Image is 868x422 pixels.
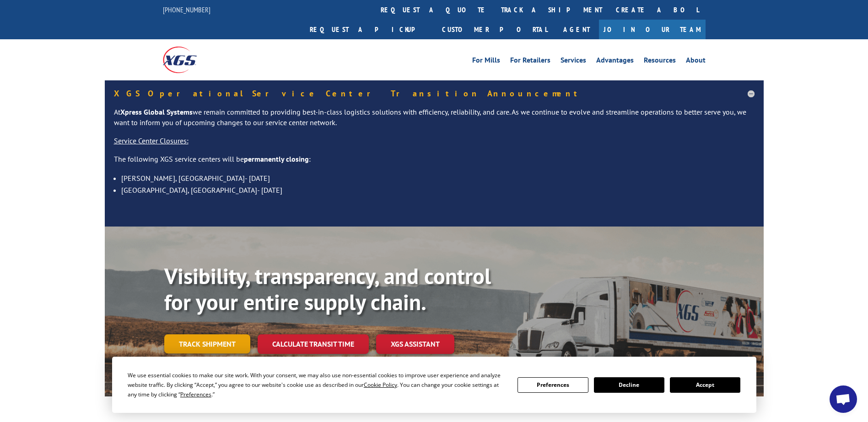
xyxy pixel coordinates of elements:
a: Track shipment [164,334,250,353]
u: Service Center Closures: [114,136,189,145]
a: Calculate transit time [258,334,369,354]
li: [PERSON_NAME], [GEOGRAPHIC_DATA]- [DATE] [121,172,755,184]
a: Services [561,57,586,67]
li: [GEOGRAPHIC_DATA], [GEOGRAPHIC_DATA]- [DATE] [121,184,755,196]
a: Join Our Team [599,20,706,39]
p: At we remain committed to providing best-in-class logistics solutions with efficiency, reliabilit... [114,107,755,136]
a: For Retailers [510,57,550,67]
span: Cookie Policy [364,381,397,389]
div: Cookie Consent Prompt [112,357,756,413]
a: Customer Portal [435,20,554,39]
a: Advantages [596,57,634,67]
a: Open chat [830,385,857,413]
h5: XGS Operational Service Center Transition Announcement [114,90,755,98]
a: Agent [554,20,599,39]
div: We use essential cookies to make our site work. With your consent, we may also use non-essential ... [128,370,507,399]
a: About [686,57,706,67]
button: Accept [670,377,740,393]
span: Preferences [180,390,211,398]
a: Request a pickup [303,20,435,39]
b: Visibility, transparency, and control for your entire supply chain. [164,262,491,316]
button: Preferences [518,377,588,393]
a: For Mills [472,57,500,67]
button: Decline [594,377,664,393]
a: [PHONE_NUMBER] [163,5,210,14]
strong: Xpress Global Systems [120,107,193,116]
strong: permanently closing [244,154,309,164]
a: XGS ASSISTANT [376,334,454,354]
a: Resources [644,57,676,67]
p: The following XGS service centers will be : [114,154,755,172]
